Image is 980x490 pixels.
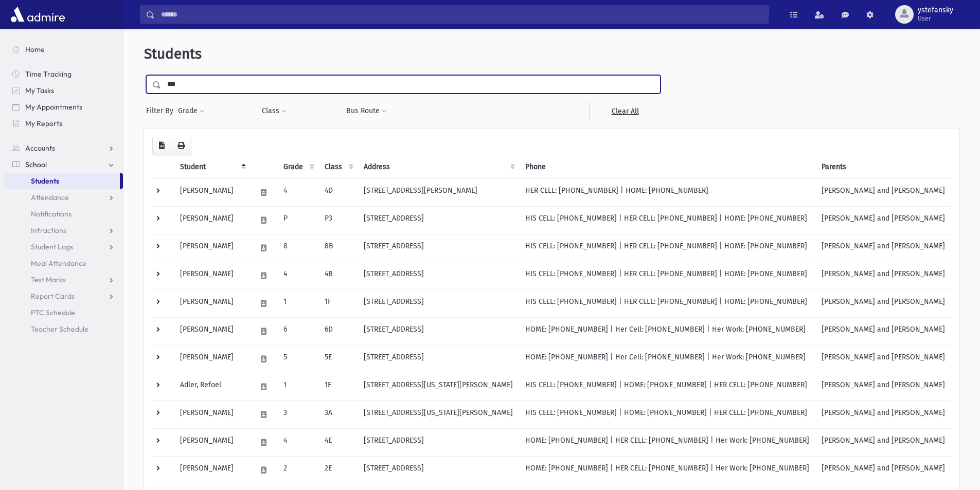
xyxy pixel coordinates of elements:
td: HIS CELL: [PHONE_NUMBER] | HER CELL: [PHONE_NUMBER] | HOME: [PHONE_NUMBER] [519,289,815,317]
a: Students [4,173,120,189]
button: CSV [152,137,171,155]
td: 4E [318,428,358,456]
th: Phone [519,155,815,179]
td: 4B [318,262,358,289]
span: Student Logs [31,242,73,251]
td: 4 [277,178,318,206]
td: [PERSON_NAME] and [PERSON_NAME] [815,428,951,456]
td: [PERSON_NAME] and [PERSON_NAME] [815,234,951,262]
td: 1F [318,289,358,317]
span: Meal Attendance [31,259,86,268]
td: [STREET_ADDRESS] [358,262,519,289]
input: Search [155,5,769,24]
span: School [25,160,47,169]
td: HOME: [PHONE_NUMBER] | Her Cell: [PHONE_NUMBER] | Her Work: [PHONE_NUMBER] [519,345,815,373]
td: [STREET_ADDRESS] [358,234,519,262]
td: 2E [318,456,358,484]
td: 1 [277,373,318,401]
td: [PERSON_NAME] and [PERSON_NAME] [815,317,951,345]
span: Test Marks [31,275,66,284]
th: Student: activate to sort column descending [174,155,250,179]
a: Notifications [4,206,123,222]
span: Home [25,45,45,54]
a: Home [4,41,123,58]
th: Parents [815,155,951,179]
td: HOME: [PHONE_NUMBER] | Her Cell: [PHONE_NUMBER] | Her Work: [PHONE_NUMBER] [519,317,815,345]
a: Test Marks [4,271,123,288]
td: HOME: [PHONE_NUMBER] | HER CELL: [PHONE_NUMBER] | Her Work: [PHONE_NUMBER] [519,456,815,484]
button: Class [261,102,287,120]
span: User [918,14,953,23]
span: My Tasks [25,86,54,95]
td: [STREET_ADDRESS][PERSON_NAME] [358,178,519,206]
th: Address: activate to sort column ascending [358,155,519,179]
td: [PERSON_NAME] [174,456,250,484]
span: Notifications [31,209,72,219]
td: 1 [277,289,318,317]
a: Meal Attendance [4,255,123,271]
td: 6 [277,317,318,345]
td: [PERSON_NAME] [174,234,250,262]
img: AdmirePro [8,4,67,25]
td: [PERSON_NAME] and [PERSON_NAME] [815,456,951,484]
a: My Appointments [4,99,123,115]
a: Attendance [4,189,123,206]
a: Teacher Schedule [4,321,123,337]
a: PTC Schedule [4,304,123,321]
th: Class: activate to sort column ascending [318,155,358,179]
td: 8B [318,234,358,262]
button: Print [171,137,191,155]
a: Accounts [4,140,123,156]
span: Infractions [31,226,66,235]
td: [PERSON_NAME] [174,178,250,206]
td: [STREET_ADDRESS][US_STATE][PERSON_NAME] [358,373,519,401]
button: Bus Route [346,102,387,120]
td: 5 [277,345,318,373]
td: [PERSON_NAME] [174,262,250,289]
a: Student Logs [4,239,123,255]
td: [STREET_ADDRESS] [358,206,519,234]
td: HER CELL: [PHONE_NUMBER] | HOME: [PHONE_NUMBER] [519,178,815,206]
a: Report Cards [4,288,123,304]
td: [STREET_ADDRESS] [358,428,519,456]
td: [STREET_ADDRESS] [358,456,519,484]
span: Filter By [146,105,177,116]
td: [PERSON_NAME] [174,401,250,428]
span: My Appointments [25,102,82,112]
a: School [4,156,123,173]
td: [PERSON_NAME] [174,345,250,373]
span: Report Cards [31,292,75,301]
td: 3 [277,401,318,428]
a: My Tasks [4,82,123,99]
th: Grade: activate to sort column ascending [277,155,318,179]
td: HIS CELL: [PHONE_NUMBER] | HOME: [PHONE_NUMBER] | HER CELL: [PHONE_NUMBER] [519,401,815,428]
td: [STREET_ADDRESS] [358,345,519,373]
td: [STREET_ADDRESS] [358,317,519,345]
td: [PERSON_NAME] and [PERSON_NAME] [815,262,951,289]
td: 4 [277,428,318,456]
td: Adler, Refoel [174,373,250,401]
td: [PERSON_NAME] [174,289,250,317]
a: My Reports [4,115,123,132]
a: Infractions [4,222,123,239]
td: P3 [318,206,358,234]
span: Students [31,176,59,186]
td: 2 [277,456,318,484]
td: [PERSON_NAME] and [PERSON_NAME] [815,345,951,373]
td: [PERSON_NAME] and [PERSON_NAME] [815,289,951,317]
span: Attendance [31,193,69,202]
td: 4 [277,262,318,289]
td: 4D [318,178,358,206]
td: [STREET_ADDRESS][US_STATE][PERSON_NAME] [358,401,519,428]
span: PTC Schedule [31,308,75,317]
span: My Reports [25,119,62,128]
td: [PERSON_NAME] and [PERSON_NAME] [815,373,951,401]
td: HIS CELL: [PHONE_NUMBER] | HER CELL: [PHONE_NUMBER] | HOME: [PHONE_NUMBER] [519,234,815,262]
td: [PERSON_NAME] [174,428,250,456]
td: 8 [277,234,318,262]
td: [PERSON_NAME] [174,206,250,234]
td: 6D [318,317,358,345]
td: [PERSON_NAME] and [PERSON_NAME] [815,178,951,206]
td: 5E [318,345,358,373]
td: HIS CELL: [PHONE_NUMBER] | HER CELL: [PHONE_NUMBER] | HOME: [PHONE_NUMBER] [519,206,815,234]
